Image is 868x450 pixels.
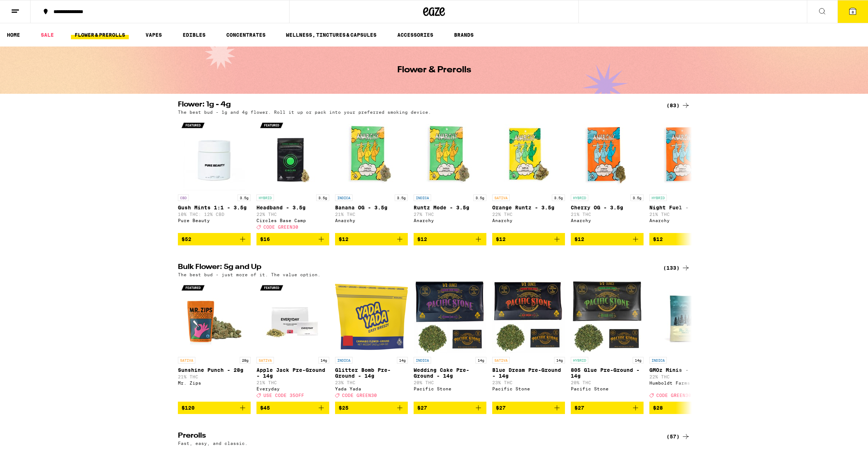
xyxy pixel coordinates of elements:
[414,212,486,217] p: 27% THC
[414,367,486,379] p: Wedding Cake Pre-Ground - 14g
[666,101,690,110] a: (83)
[335,212,408,217] p: 21% THC
[649,402,722,414] button: Add to bag
[3,31,24,39] a: HOME
[414,380,486,385] p: 20% THC
[178,441,248,446] p: Fast, easy, and classic.
[178,118,251,191] img: Pure Beauty - Gush Mints 1:1 - 3.5g
[178,218,251,223] div: Pure Beauty
[571,118,644,191] img: Anarchy - Cherry OG - 3.5g
[238,194,251,201] p: 3.5g
[339,405,349,411] span: $25
[492,194,510,201] p: SATIVA
[178,101,654,110] h2: Flower: 1g - 4g
[282,31,380,39] a: WELLNESS, TINCTURES & CAPSULES
[256,118,329,233] a: Open page for Headband - 3.5g from Circles Base Camp
[335,357,353,363] p: INDICA
[335,118,408,191] img: Anarchy - Banana OG - 3.5g
[492,118,565,191] img: Anarchy - Orange Runtz - 3.5g
[574,236,584,242] span: $12
[649,194,667,201] p: HYBRID
[397,357,408,363] p: 14g
[653,236,663,242] span: $12
[496,236,506,242] span: $12
[414,402,486,414] button: Add to bag
[417,236,427,242] span: $12
[496,405,506,411] span: $27
[473,194,486,201] p: 3.5g
[571,233,644,245] button: Add to bag
[414,118,486,233] a: Open page for Runtz Mode - 3.5g from Anarchy
[649,381,722,385] div: Humboldt Farms
[37,31,57,39] a: SALE
[178,357,195,363] p: SATIVA
[571,367,644,379] p: 805 Glue Pre-Ground - 14g
[178,367,251,373] p: Sunshine Punch - 28g
[182,236,191,242] span: $52
[492,281,565,353] img: Pacific Stone - Blue Dream Pre-Ground - 14g
[852,10,854,14] span: 8
[260,405,270,411] span: $45
[666,432,690,441] a: (57)
[178,432,654,441] h2: Prerolls
[256,218,329,223] div: Circles Base Camp
[552,194,565,201] p: 3.5g
[649,281,722,353] img: Humboldt Farms - GMOz Minis - 7g
[256,281,329,353] img: Everyday - Apple Jack Pre-Ground - 14g
[414,386,486,391] div: Pacific Stone
[649,233,722,245] button: Add to bag
[571,212,644,217] p: 21% THC
[318,357,329,363] p: 14g
[649,357,667,363] p: INDICA
[342,393,377,398] span: CODE GREEN30
[178,264,654,272] h2: Bulk Flower: 5g and Up
[256,281,329,401] a: Open page for Apple Jack Pre-Ground - 14g from Everyday
[178,402,251,414] button: Add to bag
[492,233,565,245] button: Add to bag
[492,380,565,385] p: 23% THC
[630,194,644,201] p: 3.5g
[649,212,722,217] p: 21% THC
[571,281,644,401] a: Open page for 805 Glue Pre-Ground - 14g from Pacific Stone
[263,393,304,398] span: USE CODE 35OFF
[339,236,349,242] span: $12
[335,233,408,245] button: Add to bag
[178,381,251,385] div: Mr. Zips
[571,386,644,391] div: Pacific Stone
[179,31,209,39] a: EDIBLES
[335,205,408,210] p: Banana OG - 3.5g
[475,357,486,363] p: 14g
[571,194,588,201] p: HYBRID
[571,357,588,363] p: HYBRID
[256,118,329,191] img: Circles Base Camp - Headband - 3.5g
[414,281,486,401] a: Open page for Wedding Cake Pre-Ground - 14g from Pacific Stone
[414,233,486,245] button: Add to bag
[417,405,427,411] span: $27
[414,218,486,223] div: Anarchy
[450,31,477,39] a: BRANDS
[335,386,408,391] div: Yada Yada
[649,374,722,379] p: 22% THC
[571,402,644,414] button: Add to bag
[571,218,644,223] div: Anarchy
[571,380,644,385] p: 20% THC
[178,281,251,401] a: Open page for Sunshine Punch - 28g from Mr. Zips
[178,205,251,210] p: Gush Mints 1:1 - 3.5g
[837,0,868,23] button: 8
[649,218,722,223] div: Anarchy
[178,212,251,217] p: 10% THC: 12% CBD
[178,233,251,245] button: Add to bag
[653,405,663,411] span: $28
[335,367,408,379] p: Glitter Bomb Pre-Ground - 14g
[395,194,408,201] p: 3.5g
[335,218,408,223] div: Anarchy
[414,281,486,353] img: Pacific Stone - Wedding Cake Pre-Ground - 14g
[571,118,644,233] a: Open page for Cherry OG - 3.5g from Anarchy
[335,380,408,385] p: 23% THC
[649,281,722,401] a: Open page for GMOz Minis - 7g from Humboldt Farms
[256,205,329,210] p: Headband - 3.5g
[633,357,644,363] p: 14g
[256,402,329,414] button: Add to bag
[178,272,320,277] p: The best bud - just more of it. The value option.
